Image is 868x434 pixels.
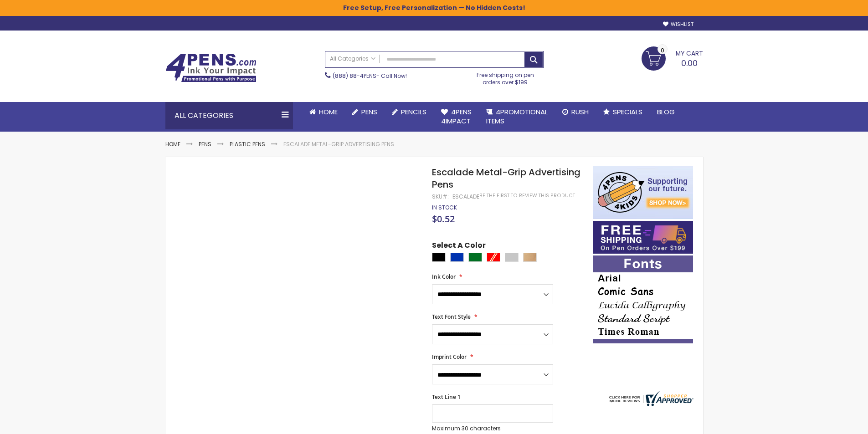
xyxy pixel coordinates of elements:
[283,141,394,148] li: Escalade Metal-Grip Advertising Pens
[663,21,693,28] a: Wishlist
[432,193,449,200] strong: SKU
[607,400,693,408] a: 4pens.com certificate URL
[486,107,548,126] span: 4PROMOTIONAL ITEMS
[613,107,642,117] span: Specials
[434,102,479,132] a: 4Pens4impact
[319,107,338,117] span: Home
[385,102,434,122] a: Pencils
[330,55,375,62] span: All Categories
[432,204,457,211] div: Availability
[650,102,682,122] a: Blog
[165,53,257,82] img: 4Pens Custom Pens and Promotional Products
[642,46,703,69] a: 0.00 0
[479,102,555,132] a: 4PROMOTIONALITEMS
[361,107,377,117] span: Pens
[432,353,467,361] span: Imprint Color
[593,221,693,254] img: Free shipping on orders over $199
[345,102,385,122] a: Pens
[432,313,471,321] span: Text Font Style
[657,107,675,117] span: Blog
[432,213,455,225] span: $0.52
[467,68,544,86] div: Free shipping on pen orders over $199
[505,253,519,262] div: Silver
[432,393,461,401] span: Text Line 1
[432,204,457,211] span: In stock
[523,253,537,262] div: Copper
[596,102,650,122] a: Specials
[661,46,664,55] span: 0
[230,140,265,148] a: Plastic Pens
[432,253,446,262] div: Black
[432,273,456,281] span: Ink Color
[401,107,426,117] span: Pencils
[452,193,479,200] div: Escalade
[302,102,345,122] a: Home
[333,72,407,80] span: - Call Now!
[479,192,575,199] a: Be the first to review this product
[165,102,293,129] div: All Categories
[593,166,693,219] img: 4pens 4 kids
[333,72,376,80] a: (888) 88-4PENS
[681,57,698,69] span: 0.00
[432,166,580,191] span: Escalade Metal-Grip Advertising Pens
[468,253,482,262] div: Green
[325,51,380,66] a: All Categories
[432,240,486,253] span: Select A Color
[555,102,596,122] a: Rush
[165,140,180,148] a: Home
[593,255,693,343] img: font-personalization-examples
[199,140,211,148] a: Pens
[571,107,589,117] span: Rush
[450,253,464,262] div: Blue
[441,107,472,126] span: 4Pens 4impact
[607,391,693,406] img: 4pens.com widget logo
[432,425,553,432] p: Maximum 30 characters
